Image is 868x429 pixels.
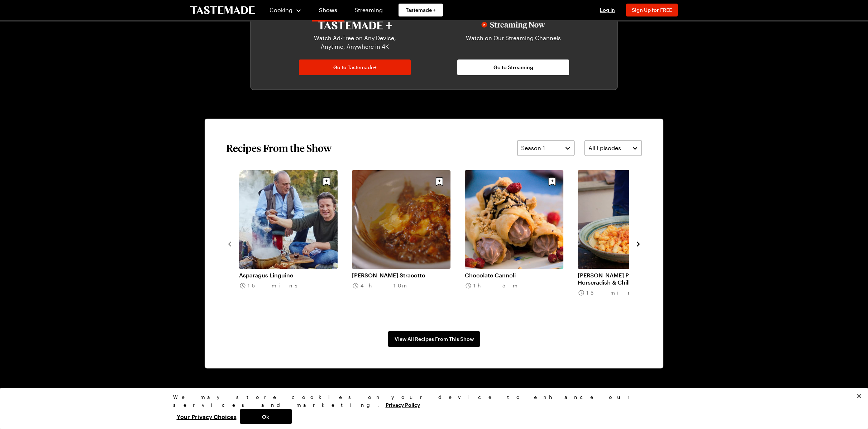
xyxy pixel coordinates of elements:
a: More information about your privacy, opens in a new tab [386,401,420,408]
a: Go to Streaming [457,59,569,75]
span: Go to Tastemade+ [333,64,377,71]
span: Cooking [270,6,292,13]
a: To Tastemade Home Page [190,6,255,14]
button: Save recipe [320,175,333,188]
p: Watch on Our Streaming Channels [462,34,565,51]
span: Season 1 [521,144,545,152]
a: Go to Tastemade+ [299,59,411,75]
a: Asparagus Linguine [239,272,338,279]
button: navigate to next item [635,239,642,248]
h2: Recipes From the Show [226,142,332,154]
a: Shows [312,1,344,22]
button: Your Privacy Choices [173,409,240,424]
span: Log In [600,7,615,13]
div: We may store cookies on your device to enhance our services and marketing. [173,393,689,409]
a: Chocolate Cannoli [465,272,563,279]
button: Ok [240,409,292,424]
a: [PERSON_NAME] Pasta with Crispy Horseradish & Chilli Breadcrumbs [578,272,676,286]
div: 2 / 7 [352,170,465,317]
span: Tastemade + [406,6,436,14]
a: Tastemade + [399,4,443,16]
a: View All Recipes From This Show [388,331,480,347]
button: All Episodes [585,140,642,156]
span: Go to Streaming [493,64,533,71]
button: Save recipe [433,175,446,188]
div: 4 / 7 [578,170,691,317]
button: Cooking [269,1,302,19]
span: All Episodes [588,144,621,152]
button: navigate to previous item [226,239,233,248]
button: Log In [593,6,622,14]
div: 1 / 7 [239,170,352,317]
button: Close [851,388,867,404]
span: View All Recipes From This Show [395,335,474,343]
span: Sign Up for FREE [632,7,672,13]
img: Streaming [481,22,545,29]
div: 3 / 7 [465,170,578,317]
button: Season 1 [517,140,574,156]
button: Save recipe [545,175,559,188]
p: Watch Ad-Free on Any Device, Anytime, Anywhere in 4K [303,34,406,51]
button: Sign Up for FREE [626,4,678,16]
a: [PERSON_NAME] Stracotto [352,272,450,279]
div: Privacy [173,393,689,424]
img: Tastemade+ [318,22,392,29]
